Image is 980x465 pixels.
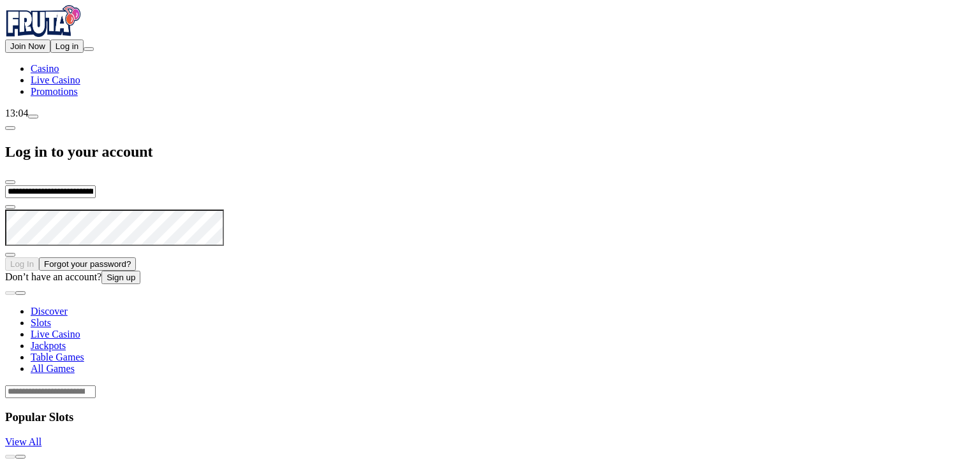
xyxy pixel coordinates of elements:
a: Live Casino [31,329,80,340]
a: Casino [31,63,59,74]
a: Fruta [5,28,82,39]
button: menu [84,47,94,51]
button: prev slide [5,455,15,459]
span: Log in [56,41,78,51]
span: Log In [10,259,34,269]
button: Sign up [101,271,140,284]
button: Forgot your password? [39,257,136,271]
nav: Main menu [5,63,975,97]
a: Live Casino [31,75,80,85]
a: Table Games [31,352,84,362]
a: Slots [31,317,51,328]
button: eye icon [5,205,15,209]
h2: Log in to your account [5,143,975,161]
button: eye icon [5,253,15,257]
a: Discover [31,306,68,317]
span: Sign up [107,273,135,282]
a: Promotions [31,86,78,97]
h3: Popular Slots [5,410,975,424]
button: prev slide [5,291,15,295]
button: Join Now [5,39,50,53]
span: Join Now [10,41,45,51]
button: Log in [50,39,84,53]
nav: Lobby [5,284,975,375]
button: live-chat [28,115,38,118]
a: Jackpots [31,340,66,351]
header: Lobby [5,284,975,398]
button: Log In [5,257,39,271]
button: next slide [15,291,26,295]
span: 13:04 [5,108,28,118]
div: Don’t have an account? [5,271,975,284]
button: close [5,180,15,184]
input: Search [5,385,96,398]
a: All Games [31,363,75,374]
nav: Primary [5,5,975,97]
button: next slide [15,455,26,459]
a: View All [5,436,41,447]
img: Fruta [5,5,82,37]
button: chevron-left icon [5,126,15,130]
